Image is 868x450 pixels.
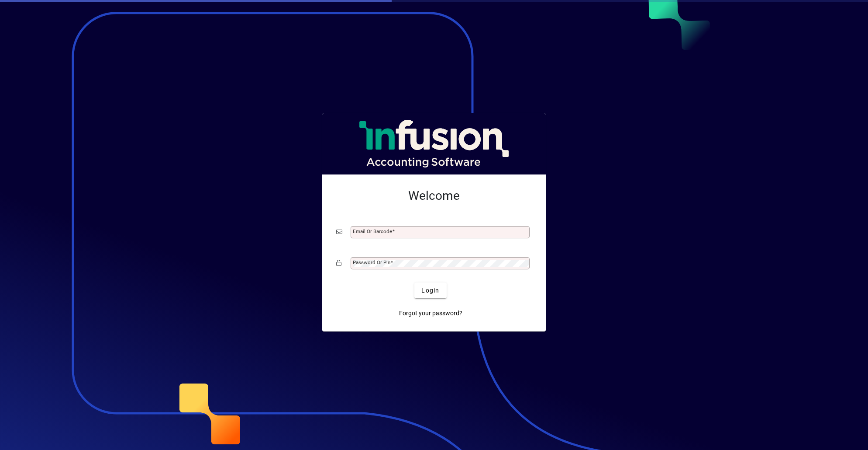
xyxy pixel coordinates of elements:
[421,286,439,295] span: Login
[353,228,392,234] mat-label: Email or Barcode
[414,283,446,298] button: Login
[353,259,390,265] mat-label: Password or Pin
[396,305,466,321] a: Forgot your password?
[336,188,532,203] h2: Welcome
[399,309,462,318] span: Forgot your password?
